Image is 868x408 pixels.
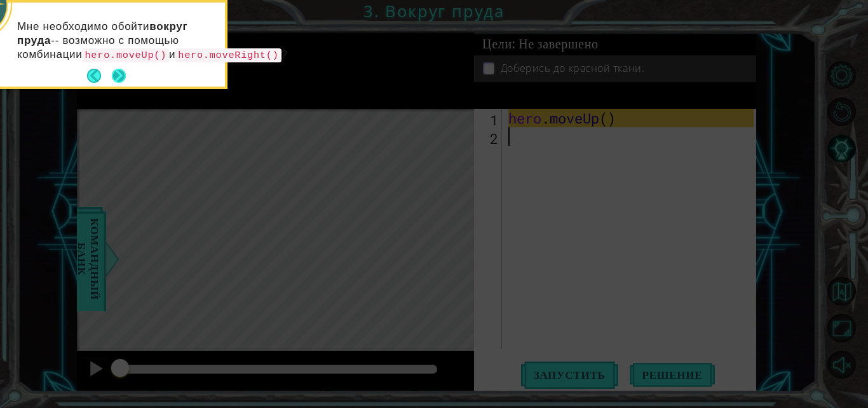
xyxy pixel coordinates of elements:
code: hero.moveUp() [82,48,169,62]
button: Next [112,69,126,83]
button: Back [87,69,112,83]
code: hero.moveRight() [175,48,281,62]
p: Мне необходимо обойти -- возможно с помощью комбинации и ? [17,20,216,62]
strong: вокруг пруда [17,20,187,46]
